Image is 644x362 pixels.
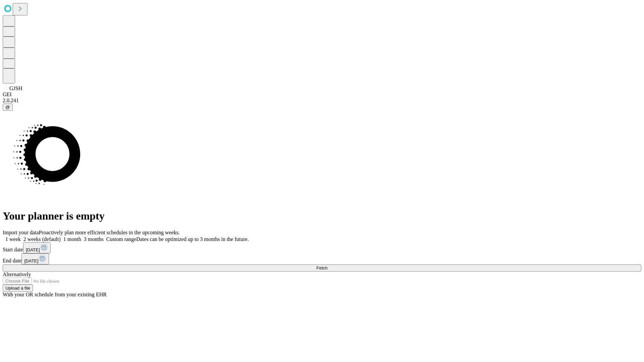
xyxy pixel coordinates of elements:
span: Import your data [3,230,39,235]
span: Dates can be optimized up to 3 months in the future. [136,236,249,242]
span: [DATE] [26,247,40,252]
span: 2 weeks (default) [23,236,61,242]
span: Proactively plan more efficient schedules in the upcoming weeks. [39,230,180,235]
div: 2.0.241 [3,98,641,104]
div: End date [3,253,641,264]
span: GJSH [9,85,22,91]
button: [DATE] [21,253,49,264]
h1: Your planner is empty [3,210,641,222]
span: 3 months [84,236,104,242]
span: With your OR schedule from your existing EHR [3,292,107,297]
span: Custom range [106,236,136,242]
span: Alternatively [3,271,31,277]
span: 1 month [63,236,81,242]
span: 1 week [5,236,21,242]
div: Start date [3,242,641,253]
span: Fetch [316,265,327,270]
div: GEI [3,92,641,98]
span: [DATE] [24,258,38,263]
span: @ [5,105,10,110]
button: @ [3,104,13,111]
button: Fetch [3,264,641,271]
button: Upload a file [3,285,33,292]
button: [DATE] [23,242,51,253]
